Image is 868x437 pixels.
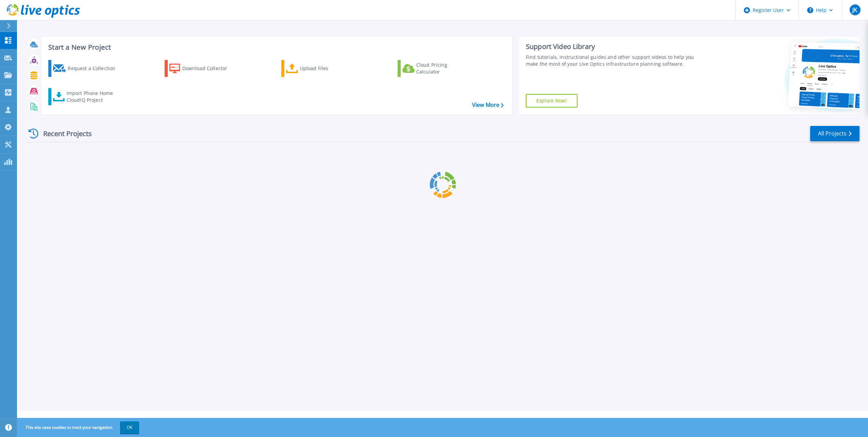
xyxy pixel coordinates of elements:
[852,7,857,13] span: JK
[526,42,702,51] div: Support Video Library
[48,60,124,77] a: Request a Collection
[48,44,503,51] h3: Start a New Project
[26,125,101,142] div: Recent Projects
[19,421,139,434] span: This site uses cookies to track your navigation.
[67,90,120,103] div: Import Phone Home CloudIQ Project
[526,54,702,67] div: Find tutorials, instructional guides and other support videos to help you make the most of your L...
[416,62,471,75] div: Cloud Pricing Calculator
[810,126,859,141] a: All Projects
[120,421,139,434] button: OK
[398,60,473,77] a: Cloud Pricing Calculator
[165,60,240,77] a: Download Collector
[526,94,578,108] a: Explore Now!
[281,60,357,77] a: Upload Files
[68,62,122,75] div: Request a Collection
[472,102,504,108] a: View More
[182,62,237,75] div: Download Collector
[300,62,354,75] div: Upload Files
